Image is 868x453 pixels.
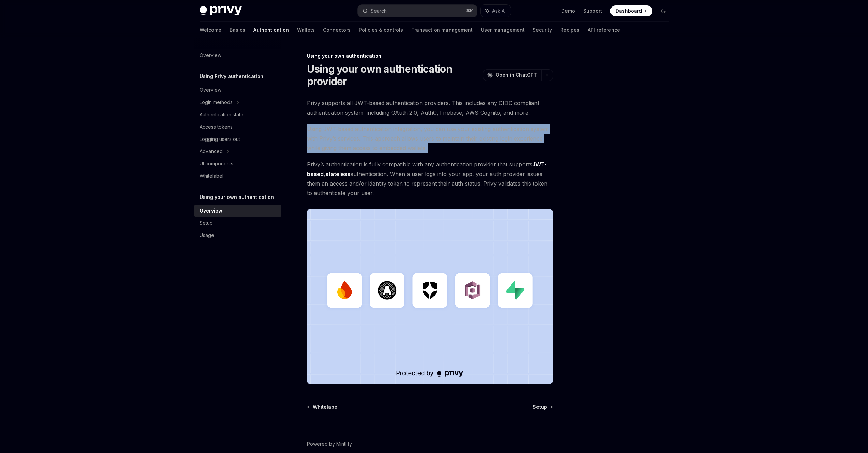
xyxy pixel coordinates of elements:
div: Authentication state [200,111,244,119]
div: Search... [371,7,390,15]
a: Dashboard [610,5,652,16]
a: Overview [194,49,281,61]
a: Welcome [200,22,221,38]
button: Search...⌘K [358,5,477,17]
div: Logging users out [200,135,240,143]
img: dark logo [200,6,242,16]
h5: Using Privy authentication [200,72,263,81]
a: Recipes [560,22,579,38]
img: JWT-based auth splash [307,209,553,384]
div: Overview [200,51,221,59]
span: Whitelabel [313,404,339,410]
a: Basics [230,22,245,38]
div: Access tokens [200,123,233,131]
a: UI components [194,158,281,170]
div: Whitelabel [200,172,223,180]
div: Setup [200,219,213,227]
span: ⌘ K [466,8,473,14]
div: Using your own authentication [307,53,553,59]
a: Policies & controls [359,22,403,38]
a: Whitelabel [194,170,281,182]
a: Access tokens [194,121,281,133]
a: Overview [194,84,281,96]
button: Toggle dark mode [658,5,669,16]
a: Logging users out [194,133,281,145]
div: Overview [200,86,221,94]
a: Whitelabel [308,404,339,410]
span: Privy’s authentication is fully compatible with any authentication provider that supports , authe... [307,160,553,198]
a: Authentication [253,22,289,38]
a: Wallets [297,22,315,38]
h5: Using your own authentication [200,193,274,201]
span: Using JWT-based authentication integration, you can use your existing authentication system with ... [307,124,553,153]
button: Open in ChatGPT [483,69,541,81]
a: Powered by Mintlify [307,441,352,448]
div: Usage [200,231,214,239]
a: Setup [533,404,552,410]
div: Advanced [200,147,223,156]
span: Ask AI [492,8,506,14]
a: Security [533,22,552,38]
a: Authentication state [194,108,281,121]
span: Privy supports all JWT-based authentication providers. This includes any OIDC compliant authentic... [307,98,553,117]
button: Ask AI [481,5,511,17]
a: Demo [561,8,575,14]
span: Open in ChatGPT [496,72,537,78]
a: Usage [194,229,281,242]
a: Connectors [323,22,351,38]
a: Transaction management [411,22,473,38]
a: Support [583,8,602,14]
a: stateless [325,171,350,178]
a: Overview [194,205,281,217]
a: User management [481,22,525,38]
div: Overview [200,207,222,215]
div: UI components [200,160,233,168]
a: Setup [194,217,281,229]
h1: Using your own authentication provider [307,63,480,87]
span: Setup [533,404,547,410]
span: Dashboard [616,8,642,14]
a: API reference [588,22,620,38]
div: Login methods [200,98,233,106]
